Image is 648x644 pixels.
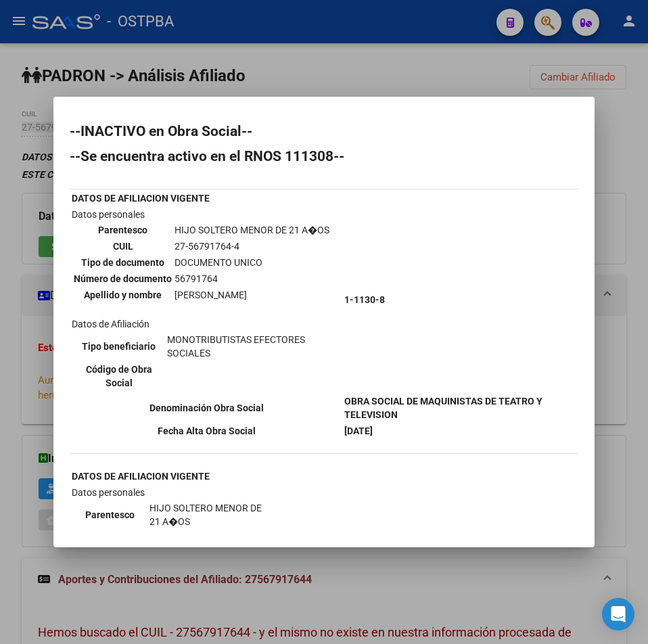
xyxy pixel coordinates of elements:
[70,124,578,138] h2: --INACTIVO en Obra Social--
[71,207,342,392] td: Datos personales Datos de Afiliación
[70,149,578,163] h2: --Se encuentra activo en el RNOS 111308--
[344,396,542,420] b: OBRA SOCIAL DE MAQUINISTAS DE TEATRO Y TELEVISION
[73,239,172,254] th: CUIL
[73,530,147,545] th: CUIL
[73,501,147,529] th: Parentesco
[73,223,172,237] th: Parentesco
[174,271,330,286] td: 56791764
[73,255,172,270] th: Tipo de documento
[344,294,385,305] b: 1-1130-8
[73,362,165,390] th: Código de Obra Social
[174,255,330,270] td: DOCUMENTO UNICO
[166,332,340,361] td: MONOTRIBUTISTAS EFECTORES SOCIALES
[73,287,172,302] th: Apellido y nombre
[174,287,330,302] td: [PERSON_NAME]
[149,501,262,529] td: HIJO SOLTERO MENOR DE 21 A�OS
[149,530,262,545] td: 27-56791764-4
[71,394,342,422] th: Denominación Obra Social
[71,423,342,438] th: Fecha Alta Obra Social
[174,223,330,237] td: HIJO SOLTERO MENOR DE 21 A�OS
[174,239,330,254] td: 27-56791764-4
[602,598,634,630] div: Open Intercom Messenger
[73,271,172,286] th: Número de documento
[72,471,210,482] b: DATOS DE AFILIACION VIGENTE
[73,332,165,361] th: Tipo beneficiario
[72,193,210,204] b: DATOS DE AFILIACION VIGENTE
[344,425,373,436] b: [DATE]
